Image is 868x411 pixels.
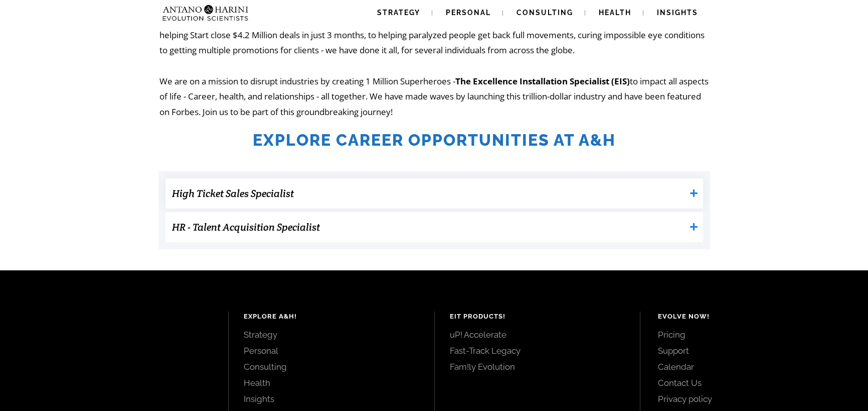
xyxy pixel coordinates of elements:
a: Privacy policy [658,393,845,404]
a: uP! Accelerate [450,329,625,340]
h3: HR - Talent Acquisition Specialist [172,217,685,237]
a: Calendar [658,361,845,372]
a: Pricing [658,329,845,340]
a: Support [658,345,845,356]
strong: The Excellence Installation Specialist (EIS) [455,75,630,87]
a: Consulting [244,361,419,372]
a: Fast-Track Legacy [450,345,625,356]
span: Personal [446,9,491,17]
h2: Explore Career Opportunities at A&H [159,131,709,150]
span: Health [599,9,631,17]
span: Insights [657,9,698,17]
span: Consulting [516,9,573,17]
h4: Explore A&H! [244,312,419,322]
a: Strategy [244,329,419,340]
a: Contact Us [658,377,845,388]
h3: High Ticket Sales Specialist [172,183,685,203]
a: Fam!ly Evolution [450,361,625,372]
span: Strategy [377,9,420,17]
a: Insights [244,393,419,404]
a: Health [244,377,419,388]
a: Personal [244,345,419,356]
h4: EIT Products! [450,312,625,322]
h4: Evolve Now! [658,312,845,322]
